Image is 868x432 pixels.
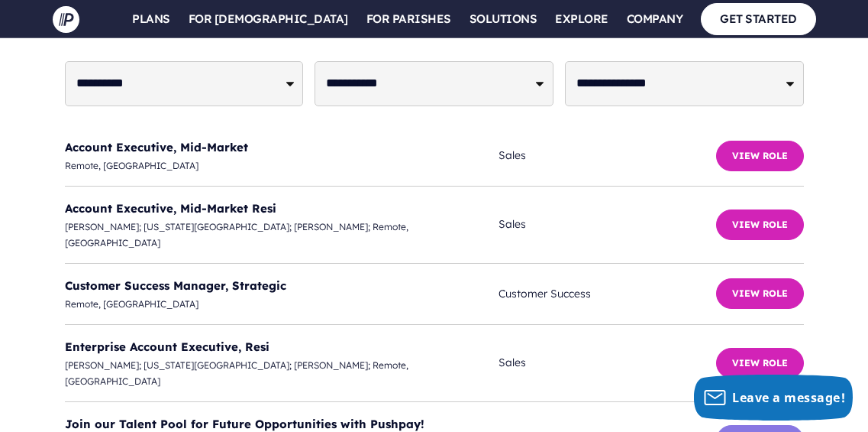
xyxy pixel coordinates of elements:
a: Enterprise Account Executive, Resi [65,339,269,354]
a: Account Executive, Mid-Market [65,140,248,154]
span: Remote, [GEOGRAPHIC_DATA] [65,158,499,174]
span: [PERSON_NAME]; [US_STATE][GEOGRAPHIC_DATA]; [PERSON_NAME]; Remote, [GEOGRAPHIC_DATA] [65,357,499,390]
button: View Role [716,278,804,309]
button: View Role [716,141,804,171]
span: Sales [499,353,715,372]
a: Customer Success Manager, Strategic [65,278,286,293]
span: Customer Success [499,284,715,304]
a: GET STARTED [701,3,816,34]
span: Remote, [GEOGRAPHIC_DATA] [65,296,499,313]
button: Leave a message! [694,375,853,421]
span: Sales [499,146,715,165]
span: Sales [499,215,715,234]
a: Join our Talent Pool for Future Opportunities with Pushpay! [65,417,424,431]
a: Account Executive, Mid-Market Resi [65,201,276,216]
span: [PERSON_NAME]; [US_STATE][GEOGRAPHIC_DATA]; [PERSON_NAME]; Remote, [GEOGRAPHIC_DATA] [65,219,499,252]
span: Leave a message! [732,389,845,406]
button: View Role [716,210,804,240]
button: View Role [716,348,804,378]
